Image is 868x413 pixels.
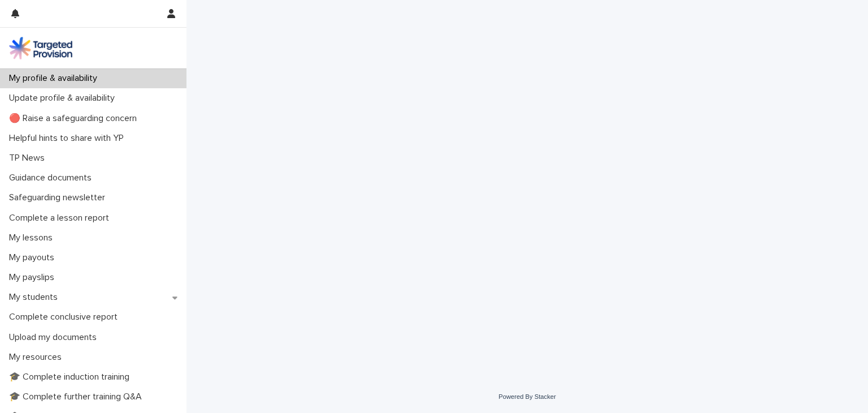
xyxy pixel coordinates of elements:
p: My payouts [5,252,63,263]
p: 🔴 Raise a safeguarding concern [5,113,146,124]
p: My lessons [5,233,62,243]
p: 🎓 Complete induction training [5,372,138,382]
p: Update profile & availability [5,93,124,104]
p: My profile & availability [5,73,106,84]
p: Complete conclusive report [5,312,127,322]
p: My students [5,292,67,303]
p: Complete a lesson report [5,213,118,223]
p: Helpful hints to share with YP [5,133,133,144]
p: TP News [5,153,54,164]
p: 🎓 Complete further training Q&A [5,392,151,402]
p: My resources [5,352,71,363]
img: M5nRWzHhSzIhMunXDL62 [9,37,72,59]
p: Upload my documents [5,332,106,343]
a: Powered By Stacker [498,393,555,400]
p: My payslips [5,272,63,283]
p: Safeguarding newsletter [5,192,114,203]
p: Guidance documents [5,173,101,183]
